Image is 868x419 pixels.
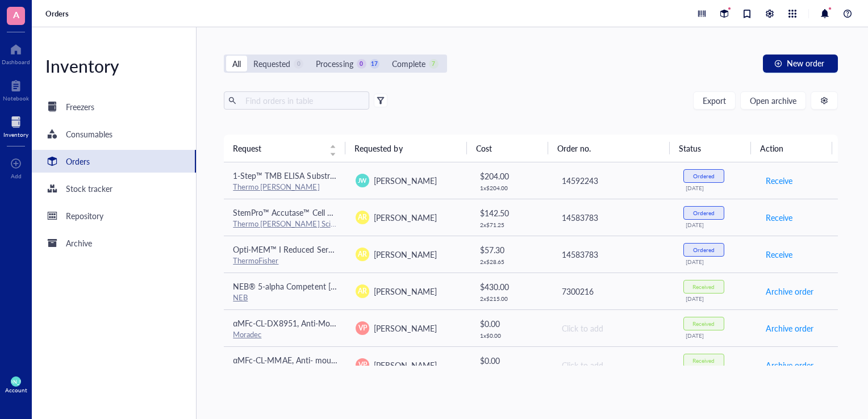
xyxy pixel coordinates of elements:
span: VP [358,323,367,333]
div: [DATE] [686,258,747,265]
span: Opti-MEM™ I Reduced Serum Medium [233,244,370,255]
a: Archive [32,232,196,254]
div: Inventory [32,55,196,77]
div: Dashboard [2,58,30,65]
span: New order [787,58,824,68]
div: Received [692,283,715,290]
th: Status [670,135,751,162]
span: Receive [766,211,792,224]
button: Receive [765,171,793,190]
td: 7300216 [552,273,674,309]
a: Inventory [3,113,28,138]
a: ThermoFisher [233,255,278,266]
button: Archive order [765,319,814,337]
span: [PERSON_NAME] [374,286,436,297]
div: 7 [429,59,439,69]
td: 14583783 [552,236,674,273]
div: Inventory [3,131,28,138]
div: 14583783 [562,248,665,261]
div: Archive [66,237,92,249]
div: 14592243 [562,174,665,187]
a: Orders [32,150,196,173]
input: Find orders in table [241,92,365,109]
div: Ordered [693,209,715,216]
a: Dashboard [2,40,30,65]
span: Request [233,142,323,154]
div: Add [11,173,22,179]
div: [DATE] [686,295,747,302]
div: $ 0.00 [480,354,542,367]
span: Archive order [766,285,813,298]
span: Receive [766,248,792,261]
span: [PERSON_NAME] [374,175,436,186]
div: All [232,57,241,70]
div: Ordered [693,173,715,179]
span: Receive [766,174,792,187]
td: Click to add [552,346,674,383]
span: Archive order [766,322,813,334]
div: 7300216 [562,285,665,298]
span: Export [703,96,726,105]
th: Action [751,135,832,162]
a: Stock tracker [32,177,196,200]
a: NEB [233,292,248,303]
div: 2 x $ 215.00 [480,295,542,302]
span: αMFc-CL-DX8951, Anti-Mouse IgG Fc-DX8951 Antibody [233,317,433,329]
div: Requested [253,57,290,70]
div: Orders [66,155,90,167]
span: NEB® 5-alpha Competent [MEDICAL_DATA] [233,280,390,292]
th: Cost [467,135,548,162]
span: AR [358,249,367,259]
span: [PERSON_NAME] [374,322,436,334]
th: Order no. [548,135,670,162]
div: 2 x $ 71.25 [480,221,542,228]
a: Freezers [32,95,196,118]
button: Archive order [765,356,814,374]
div: segmented control [224,55,446,73]
a: Thermo [PERSON_NAME] [233,181,319,192]
th: Requested by [345,135,467,162]
div: Ordered [693,246,715,253]
div: $ 430.00 [480,280,542,293]
span: αMFc-CL-MMAE, Anti- mouse IgG Fc MMAE antibody [233,354,423,366]
button: Export [693,91,736,110]
div: Processing [316,57,353,70]
div: 14583783 [562,211,665,224]
a: Consumables [32,123,196,145]
span: Archive order [766,359,813,371]
div: Consumables [66,128,112,140]
div: Account [5,387,27,393]
a: Thermo [PERSON_NAME] Scientific [233,218,350,229]
div: Stock tracker [66,182,112,195]
button: New order [763,55,838,73]
span: 1-Step™ TMB ELISA Substrate Solutions [233,170,375,181]
div: $ 204.00 [480,170,542,182]
span: [PERSON_NAME] [374,359,436,371]
button: Receive [765,208,793,227]
span: VP [358,360,367,370]
div: 0 [357,59,366,69]
div: 1 x $ 204.00 [480,185,542,191]
button: Receive [765,245,793,263]
div: Repository [66,209,103,222]
div: Received [692,357,715,364]
div: Click to add [562,322,665,334]
span: StemPro™ Accutase™ Cell Dissociation Reagent [233,207,400,218]
a: Moradec [233,329,261,340]
div: Click to add [562,359,665,371]
div: $ 57.30 [480,244,542,256]
a: Repository [32,204,196,227]
th: Request [224,135,345,162]
span: [PERSON_NAME] [374,249,436,260]
div: 2 x $ 28.65 [480,258,542,265]
div: [DATE] [686,185,747,191]
span: AR [358,286,367,296]
button: Archive order [765,282,814,300]
div: [DATE] [686,332,747,339]
div: [DATE] [686,221,747,228]
div: $ 142.50 [480,207,542,219]
div: 17 [370,59,379,69]
span: AR [358,212,367,223]
div: $ 0.00 [480,317,542,330]
div: Notebook [3,95,29,102]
